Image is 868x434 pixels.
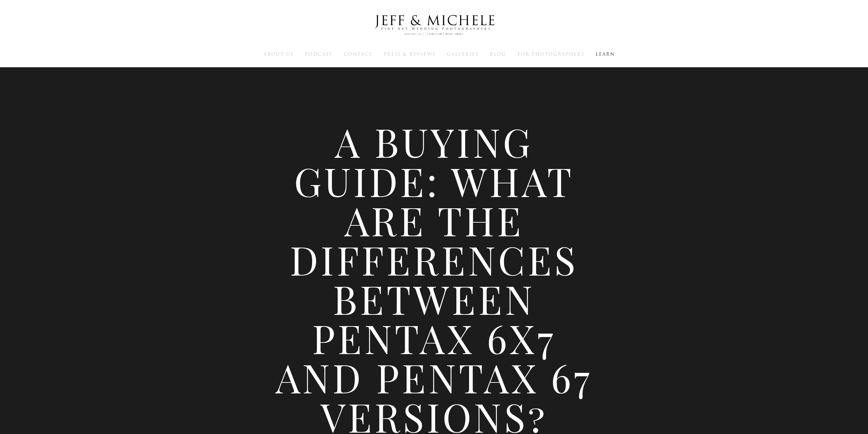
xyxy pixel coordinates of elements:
[344,51,372,57] span: Contact
[447,51,479,57] span: Galleries
[264,51,294,57] a: About Us
[305,51,333,57] span: Podcast
[490,51,506,57] span: Blog
[384,51,436,57] a: Press & Reviews
[384,51,436,57] span: Press & Reviews
[490,51,506,57] a: Blog
[447,51,479,57] a: Galleries
[305,51,333,57] a: Podcast
[366,9,502,42] img: Louisville Wedding Photographers - Jeff & Michele Wedding Photographers
[344,51,372,57] a: Contact
[595,51,615,57] a: Learn
[517,51,584,57] span: For Photographers
[595,51,615,57] span: Learn
[264,51,294,57] span: About Us
[517,51,584,57] a: For Photographers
